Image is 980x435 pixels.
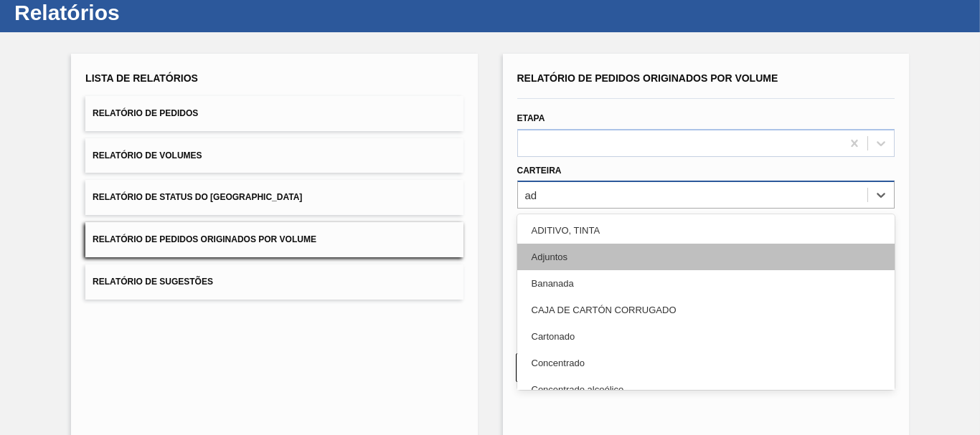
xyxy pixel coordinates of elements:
[517,113,545,123] label: Etapa
[85,96,463,131] button: Relatório de Pedidos
[517,297,895,323] div: CAJA DE CARTÓN CORRUGADO
[517,350,895,376] div: Concentrado
[85,72,198,84] span: Lista de Relatórios
[93,192,302,202] span: Relatório de Status do [GEOGRAPHIC_DATA]
[85,264,463,300] button: Relatório de Sugestões
[517,244,895,270] div: Adjuntos
[93,277,213,287] span: Relatório de Sugestões
[85,180,463,215] button: Relatório de Status do [GEOGRAPHIC_DATA]
[517,217,895,244] div: ADITIVO, TINTA
[14,4,269,21] h1: Relatórios
[517,72,778,84] span: Relatório de Pedidos Originados por Volume
[516,353,699,382] button: Limpar
[517,376,895,403] div: Concentrado alcoólico
[93,150,202,161] span: Relatório de Volumes
[85,222,463,257] button: Relatório de Pedidos Originados por Volume
[93,108,198,118] span: Relatório de Pedidos
[517,166,562,176] label: Carteira
[517,323,895,350] div: Cartonado
[517,270,895,297] div: Bananada
[85,138,463,173] button: Relatório de Volumes
[93,234,316,244] span: Relatório de Pedidos Originados por Volume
